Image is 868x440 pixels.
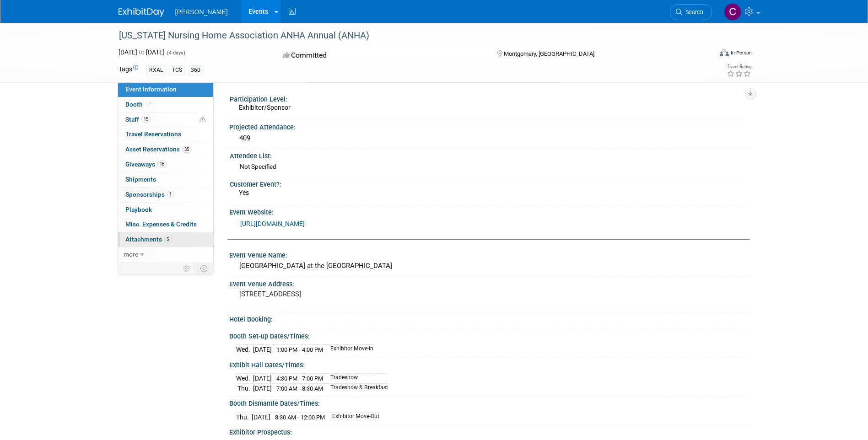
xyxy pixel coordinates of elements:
td: [DATE] [253,383,272,393]
div: Event Venue Name: [229,248,750,260]
div: Event Rating [727,64,751,69]
td: [DATE] [252,412,270,422]
td: Tradeshow & Breakfast [325,383,388,393]
div: Exhibitor Prospectus: [229,425,750,437]
div: Customer Event?: [230,177,746,189]
a: Playbook [118,203,213,217]
span: 16 [157,161,167,167]
span: (4 days) [166,50,185,56]
span: to [137,48,146,56]
td: Tradeshow [325,374,388,384]
img: Format-Inperson.png [720,49,729,56]
div: Committed [280,48,482,64]
span: 1 [167,191,174,198]
span: Travel Reservations [125,130,181,138]
a: Event Information [118,82,213,97]
span: Playbook [125,206,152,213]
div: Hotel Booking: [229,312,750,324]
img: Cole Stewart [724,3,741,21]
div: [US_STATE] Nursing Home Association ANHA Annual (ANHA) [116,27,698,44]
div: 409 [236,131,743,145]
span: 1:00 PM - 4:00 PM [276,346,323,353]
div: 360 [188,65,203,75]
div: TCS [169,65,185,75]
a: Staff15 [118,113,213,127]
a: [URL][DOMAIN_NAME] [240,220,305,227]
td: Exhibitor Move-In [325,345,373,354]
span: Staff [125,116,151,123]
span: Yes [239,189,249,196]
span: 15 [141,116,151,123]
span: Event Information [125,86,177,93]
td: Thu. [236,383,253,393]
a: Misc. Expenses & Credits [118,217,213,232]
div: Event Website: [229,205,750,217]
a: Giveaways16 [118,157,213,172]
img: ExhibitDay [119,8,164,17]
i: Booth reservation complete [147,102,151,107]
div: Participation Level: [230,92,746,104]
span: Shipments [125,176,156,183]
div: RXAL [146,65,166,75]
span: Attachments [125,236,171,243]
div: Attendee List: [230,149,746,161]
a: more [118,247,213,262]
td: Tags [119,64,138,75]
span: Montgomery, [GEOGRAPHIC_DATA] [504,50,594,57]
td: Thu. [236,412,252,422]
div: Projected Attendance: [229,120,750,132]
a: Sponsorships1 [118,188,213,202]
td: Toggle Event Tabs [194,263,213,274]
span: Sponsorships [125,191,174,198]
a: Asset Reservations35 [118,142,213,157]
span: more [124,251,138,258]
div: Event Format [658,48,752,61]
span: 5 [164,236,171,243]
a: Attachments5 [118,232,213,247]
span: Misc. Expenses & Credits [125,220,197,228]
td: Exhibitor Move-Out [327,412,379,422]
div: In-Person [730,49,752,56]
td: Personalize Event Tab Strip [179,263,195,274]
span: Search [682,9,703,16]
a: Travel Reservations [118,127,213,142]
span: 35 [182,146,191,153]
span: Giveaways [125,161,167,168]
a: Booth [118,97,213,112]
td: Wed. [236,345,253,354]
div: [GEOGRAPHIC_DATA] at the [GEOGRAPHIC_DATA] [236,259,743,273]
span: Asset Reservations [125,145,191,153]
span: 8:30 AM - 12:00 PM [275,414,325,421]
div: Not Specified [240,162,743,171]
span: 7:00 AM - 8:30 AM [276,385,323,392]
td: [DATE] [253,345,272,354]
span: Exhibitor/Sponsor [239,104,291,111]
span: Booth [125,101,153,108]
div: Event Venue Address: [229,277,750,289]
pre: [STREET_ADDRESS] [239,290,436,298]
div: Booth Dismantle Dates/Times: [229,397,750,408]
div: Exhibit Hall Dates/Times: [229,358,750,370]
a: Search [670,4,712,20]
span: Potential Scheduling Conflict -- at least one attendee is tagged in another overlapping event. [199,116,206,124]
a: Shipments [118,172,213,187]
td: [DATE] [253,374,272,384]
td: Wed. [236,374,253,384]
span: [DATE] [DATE] [119,48,165,56]
span: 4:30 PM - 7:00 PM [276,375,323,382]
div: Booth Set-up Dates/Times: [229,329,750,341]
span: [PERSON_NAME] [175,8,228,16]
